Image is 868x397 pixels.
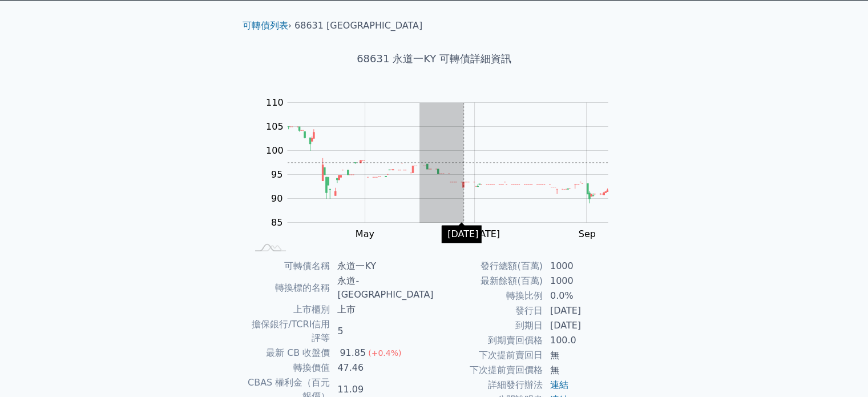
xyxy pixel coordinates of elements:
td: 擔保銀行/TCRI信用評等 [247,317,331,346]
tspan: 110 [266,97,284,107]
div: 91.85 [337,346,368,360]
li: 68631 [GEOGRAPHIC_DATA] [294,19,422,33]
td: 到期賣回價格 [434,333,543,348]
td: 可轉債名稱 [247,259,331,274]
td: 轉換比例 [434,288,543,303]
td: 上市櫃別 [247,302,331,317]
tspan: [DATE] [469,228,500,239]
td: 下次提前賣回價格 [434,363,543,378]
td: 上市 [330,302,434,317]
g: Series [288,126,608,203]
td: [DATE] [543,303,621,318]
li: › [243,19,292,33]
a: 可轉債列表 [243,20,288,31]
td: 最新餘額(百萬) [434,274,543,288]
g: Chart [260,97,625,239]
td: 永道-[GEOGRAPHIC_DATA] [330,274,434,302]
td: 發行日 [434,303,543,318]
tspan: 100 [266,145,284,155]
td: 0.0% [543,288,621,303]
td: 無 [543,363,621,378]
td: 最新 CB 收盤價 [247,346,331,360]
td: 100.0 [543,333,621,348]
iframe: Chat Widget [811,342,868,397]
td: [DATE] [543,318,621,333]
tspan: May [356,228,374,239]
a: 連結 [550,379,568,390]
td: 1000 [543,259,621,274]
span: (+0.4%) [368,348,401,358]
tspan: 85 [271,216,282,227]
td: 永道一KY [330,259,434,274]
tspan: 105 [266,121,284,131]
td: 詳細發行辦法 [434,378,543,392]
tspan: 90 [271,193,282,203]
td: 無 [543,348,621,363]
tspan: Sep [579,228,596,239]
tspan: 95 [271,169,282,179]
td: 轉換價值 [247,360,331,375]
td: 1000 [543,274,621,288]
td: 轉換標的名稱 [247,274,331,302]
td: 下次提前賣回日 [434,348,543,363]
td: 到期日 [434,318,543,333]
h1: 68631 永道一KY 可轉債詳細資訊 [233,51,635,67]
td: 47.46 [330,360,434,375]
td: 5 [330,317,434,346]
td: 發行總額(百萬) [434,259,543,274]
div: 聊天小工具 [811,342,868,397]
